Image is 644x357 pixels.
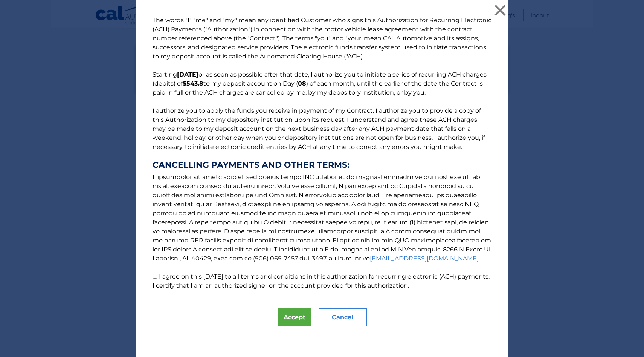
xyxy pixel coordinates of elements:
button: × [493,3,508,18]
button: Accept [278,308,311,326]
b: 08 [298,80,306,87]
b: $543.8 [183,80,203,87]
a: [EMAIL_ADDRESS][DOMAIN_NAME] [370,255,479,262]
p: The words "I" "me" and "my" mean any identified Customer who signs this Authorization for Recurri... [145,16,499,290]
strong: CANCELLING PAYMENTS AND OTHER TERMS: [153,161,491,170]
b: [DATE] [177,71,198,78]
button: Cancel [319,308,367,326]
label: I agree on this [DATE] to all terms and conditions in this authorization for recurring electronic... [153,273,490,289]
